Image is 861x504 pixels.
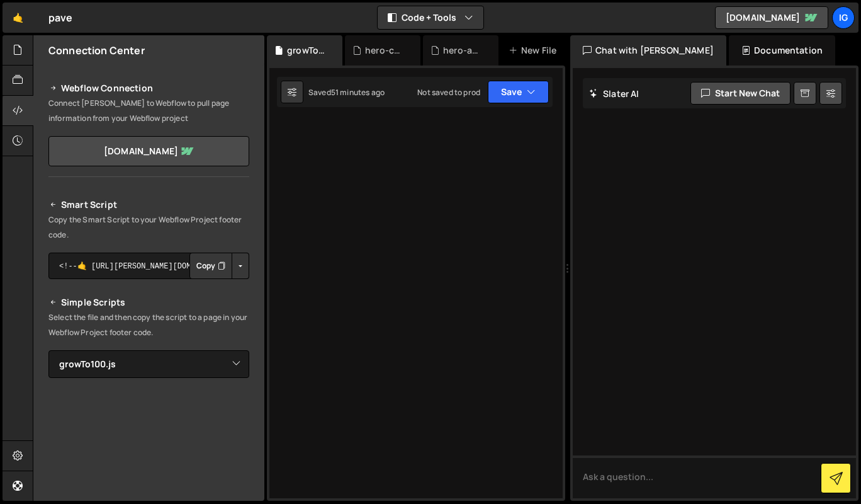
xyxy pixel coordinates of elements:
[48,81,249,96] h2: Webflow Connection
[48,295,249,310] h2: Simple Scripts
[589,88,639,100] h2: Slater AI
[570,35,726,66] div: Chat with [PERSON_NAME]
[378,6,483,29] button: Code + Tools
[48,10,73,25] div: pave
[729,35,835,66] div: Documentation
[48,197,249,212] h2: Smart Script
[488,81,549,103] button: Save
[189,253,249,279] div: Button group with nested dropdown
[509,44,561,57] div: New File
[3,3,33,33] a: 🤙
[331,87,385,98] div: 51 minutes ago
[48,253,249,279] textarea: <!--🤙 [URL][PERSON_NAME][DOMAIN_NAME]> <script>document.addEventListener("DOMContentLoaded", func...
[365,44,405,57] div: hero-cards-style.css
[48,212,249,243] p: Copy the Smart Script to your Webflow Project footer code.
[308,87,385,98] div: Saved
[287,44,327,57] div: growTo100.js
[48,136,249,166] a: [DOMAIN_NAME]
[417,87,480,98] div: Not saved to prod
[832,6,855,29] a: ig
[443,44,483,57] div: hero-animation.js
[48,43,145,57] h2: Connection Center
[48,310,249,340] p: Select the file and then copy the script to a page in your Webflow Project footer code.
[690,82,791,105] button: Start new chat
[189,253,232,279] button: Copy
[48,96,249,126] p: Connect [PERSON_NAME] to Webflow to pull page information from your Webflow project
[715,6,828,29] a: [DOMAIN_NAME]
